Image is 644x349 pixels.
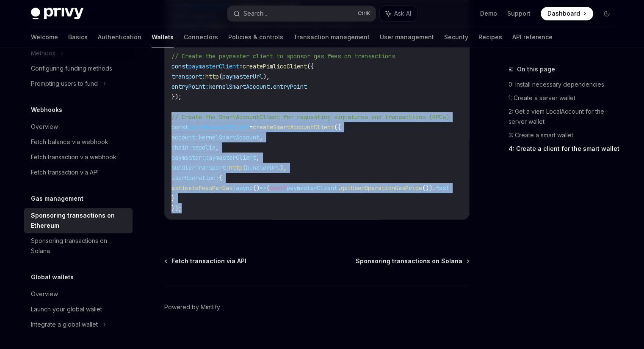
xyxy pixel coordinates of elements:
a: Basics [68,27,88,47]
span: getUserOperationGasPrice [341,184,422,192]
span: paymaster: [171,154,205,161]
span: Ask AI [394,9,411,18]
span: ), [280,164,287,172]
span: fast [436,184,449,192]
a: 1: Create a server wallet [509,91,620,105]
a: Launch your global wallet [24,302,133,317]
div: Configuring funding methods [31,63,112,74]
a: 2: Get a viem LocalAccount for the server wallet [509,105,620,128]
span: }); [171,93,182,101]
span: , [260,134,263,141]
span: ( [266,184,270,192]
span: ( [219,73,222,80]
span: async [236,184,253,192]
div: Search... [243,8,267,19]
span: estimateFeesPerGas [171,184,232,192]
span: = [239,63,243,70]
a: Dashboard [541,7,593,20]
span: Ctrl K [358,10,370,17]
a: 4: Create a client for the smart wallet [509,142,620,155]
a: Fetch transaction via API [165,257,246,265]
div: Fetch transaction via API [31,167,99,177]
h5: Global wallets [31,272,74,282]
div: Sponsoring transactions on Ethereum [31,210,127,231]
span: Fetch transaction via API [171,257,246,265]
span: // Create the SmartAccountClient for requesting signatures and transactions (RPCs) [171,113,449,121]
span: // Create the paymaster client to sponsor gas fees on transactions [171,52,395,60]
a: Transaction management [293,27,370,47]
span: bundlerUrl [246,164,280,172]
div: Overview [31,289,58,299]
a: Sponsoring transactions on Solana [24,233,133,259]
span: userOperation: [171,174,219,182]
span: On this page [517,64,555,74]
div: Sponsoring transactions on Solana [31,236,127,256]
span: createSmartAccountClient [253,123,334,131]
span: }); [171,204,182,212]
span: const [171,63,188,70]
div: Prompting users to fund [31,79,98,89]
span: entryPoint [273,83,307,90]
span: const [171,123,188,131]
span: . [337,184,341,192]
a: Sponsoring transactions on Ethereum [24,208,133,233]
span: { [219,174,222,182]
a: Recipes [478,27,502,47]
span: paymasterClient [188,63,239,70]
button: Toggle dark mode [600,7,614,20]
span: kernelSmartAccount [199,134,260,141]
span: bundlerTransport: [171,164,229,172]
span: ( [243,164,246,172]
span: paymasterClient [287,184,337,192]
span: sepolia [192,144,216,151]
span: transport: [171,73,205,80]
span: http [229,164,243,172]
a: Support [507,9,531,18]
span: createPimlicoClient [243,63,307,70]
button: Ask AI [380,6,417,21]
a: Welcome [31,27,58,47]
a: User management [380,27,434,47]
h5: Gas management [31,194,83,204]
a: 3: Create a smart wallet [509,128,620,142]
a: API reference [512,27,553,47]
span: ), [263,73,270,80]
button: Search...CtrlK [227,6,376,21]
div: Fetch balance via webhook [31,137,108,147]
a: Fetch balance via webhook [24,134,133,150]
a: Overview [24,119,133,134]
span: } [171,194,175,202]
span: , [256,154,260,161]
span: => [260,184,266,192]
a: Fetch transaction via webhook [24,150,133,165]
span: http [205,73,219,80]
span: : [232,184,236,192]
div: Launch your global wallet [31,304,102,314]
span: kernelSmartAccount [209,83,270,90]
span: () [253,184,260,192]
span: entryPoint: [171,83,209,90]
a: Sponsoring transactions on Solana [356,257,469,265]
span: ({ [334,123,341,131]
span: smartAccountClient [188,123,249,131]
span: Dashboard [547,9,580,18]
span: . [270,83,273,90]
a: 0: Install necessary dependencies [509,78,620,91]
span: account: [171,134,199,141]
a: Fetch transaction via API [24,165,133,180]
a: Overview [24,286,133,302]
a: Powered by Mintlify [164,303,220,311]
span: ()). [422,184,436,192]
a: Wallets [152,27,174,47]
span: await [270,184,287,192]
img: dark logo [31,8,83,19]
span: , [216,144,219,151]
a: Authentication [98,27,141,47]
div: Fetch transaction via webhook [31,152,116,162]
a: Configuring funding methods [24,61,133,76]
span: Sponsoring transactions on Solana [356,257,462,265]
div: Overview [31,122,58,132]
span: ({ [307,63,314,70]
a: Security [444,27,468,47]
span: chain: [171,144,192,151]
